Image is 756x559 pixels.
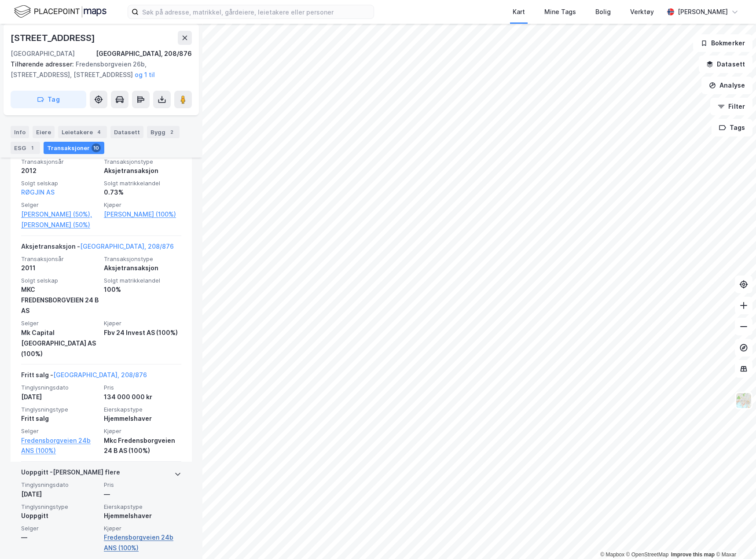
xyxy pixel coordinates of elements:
a: [PERSON_NAME] (50%), [21,209,99,220]
div: Uoppgitt [21,511,99,521]
button: Analyse [701,77,752,94]
div: 1 [28,143,37,152]
a: [PERSON_NAME] (50%) [21,220,99,230]
div: Aksjetransaksjon [104,263,181,273]
div: Hjemmelshaver [104,413,181,424]
span: Tinglysningstype [21,503,99,511]
a: [GEOGRAPHIC_DATA], 208/876 [53,371,147,379]
a: RØGJIN AS [21,188,55,196]
div: Mine Tags [544,7,576,17]
img: logo.f888ab2527a4732fd821a326f86c7f29.svg [14,4,106,19]
a: Mapbox [600,552,624,558]
div: Info [11,126,29,138]
div: 134 000 000 kr [104,392,181,402]
div: Mk Capital [GEOGRAPHIC_DATA] AS (100%) [21,327,99,359]
div: — [104,489,181,500]
span: Tinglysningstype [21,406,99,413]
div: Hjemmelshaver [104,511,181,521]
div: Uoppgitt - [PERSON_NAME] flere [21,467,120,481]
button: Filter [710,98,752,115]
div: [DATE] [21,392,99,402]
button: Bokmerker [693,34,752,52]
input: Søk på adresse, matrikkel, gårdeiere, leietakere eller personer [139,5,374,18]
span: Kjøper [104,525,181,532]
div: MKC FREDENSBORGVEIEN 24 B AS [21,284,99,316]
div: Bygg [147,126,180,138]
a: Improve this map [671,552,715,558]
span: Transaksjonstype [104,255,181,263]
span: Kjøper [104,201,181,209]
span: Kjøper [104,320,181,327]
div: 2 [167,128,176,136]
span: Eierskapstype [104,503,181,511]
span: Solgt selskap [21,180,99,187]
div: Aksjetransaksjon - [21,241,174,255]
div: Fbv 24 Invest AS (100%) [104,327,181,338]
a: [PERSON_NAME] (100%) [104,209,181,220]
div: Bolig [595,7,611,17]
a: [GEOGRAPHIC_DATA], 208/876 [80,243,174,250]
div: Fredensborgveien 26b, [STREET_ADDRESS], [STREET_ADDRESS] [11,59,185,80]
div: 4 [95,128,103,136]
div: 2012 [21,165,99,176]
span: Selger [21,525,99,532]
div: Kontrollprogram for chat [712,517,756,559]
span: Solgt selskap [21,277,99,284]
span: Pris [104,481,181,489]
div: 10 [92,143,101,152]
img: Z [735,392,752,409]
button: Tags [712,119,752,136]
span: Kjøper [104,427,181,435]
span: Selger [21,201,99,209]
div: Fritt salg - [21,370,147,384]
span: Selger [21,320,99,327]
div: [GEOGRAPHIC_DATA], 208/876 [96,48,192,59]
button: Datasett [699,55,752,73]
div: Fritt salg [21,413,99,424]
div: Eiere [33,126,55,138]
span: Eierskapstype [104,406,181,413]
div: [DATE] [21,489,99,500]
span: Tinglysningsdato [21,384,99,391]
a: Fredensborgveien 24b ANS (100%) [21,435,99,456]
span: Tinglysningsdato [21,481,99,489]
div: ESG [11,142,40,154]
div: Transaksjoner [44,142,104,154]
div: [STREET_ADDRESS] [11,31,97,45]
button: Tag [11,91,86,108]
a: Fredensborgveien 24b ANS (100%) [104,532,181,553]
div: Leietakere [58,126,107,138]
a: OpenStreetMap [626,552,669,558]
div: Mkc Fredensborgveien 24 B AS (100%) [104,435,181,456]
span: Solgt matrikkelandel [104,277,181,284]
div: Verktøy [630,7,654,17]
div: Datasett [110,126,143,138]
span: Tilhørende adresser: [11,60,76,68]
div: Aksjetransaksjon [104,165,181,176]
div: Kart [513,7,525,17]
span: Transaksjonsår [21,158,99,165]
div: — [21,532,99,543]
iframe: Chat Widget [712,517,756,559]
div: 100% [104,284,181,295]
div: 2011 [21,263,99,273]
div: 0.73% [104,187,181,198]
span: Solgt matrikkelandel [104,180,181,187]
span: Transaksjonstype [104,158,181,165]
div: [PERSON_NAME] [678,7,728,17]
span: Selger [21,427,99,435]
span: Pris [104,384,181,391]
div: [GEOGRAPHIC_DATA] [11,48,75,59]
span: Transaksjonsår [21,255,99,263]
